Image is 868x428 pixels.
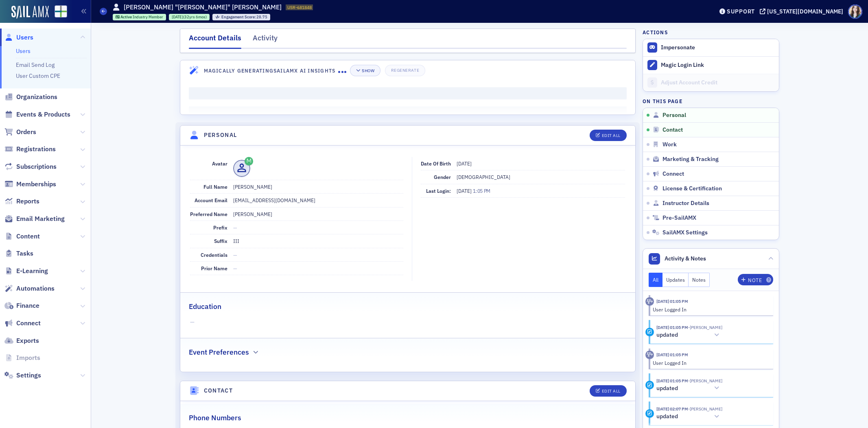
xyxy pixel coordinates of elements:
div: Account Details [189,33,241,49]
time: 9/29/2025 01:05 PM [656,298,688,304]
div: Note [748,278,762,282]
button: [US_STATE][DOMAIN_NAME] [760,9,846,14]
h5: updated [656,385,678,392]
div: Activity [645,297,654,306]
span: USR-681848 [287,4,312,10]
time: 9/29/2025 01:05 PM [656,352,688,357]
span: Connect [16,319,41,328]
button: Updates [662,273,689,287]
div: Update [645,328,654,336]
a: Finance [4,301,39,310]
span: [DATE] [457,188,473,194]
button: Regenerate [385,65,425,76]
h2: Phone Numbers [189,413,241,423]
span: License & Certification [662,185,722,192]
a: Exports [4,336,39,345]
h4: Contact [204,386,233,395]
a: Users [16,47,31,55]
div: Active: Active: Industry Member [113,14,166,20]
a: Automations [4,284,55,293]
span: Organizations [16,93,57,101]
a: Tasks [4,249,33,258]
a: Events & Products [4,110,70,119]
a: SailAMX [11,6,49,19]
h5: updated [656,331,678,339]
span: Imports [16,353,40,362]
span: Settings [16,371,41,380]
time: 9/29/2025 01:05 PM [656,378,688,384]
span: Pre-SailAMX [662,214,696,222]
a: E-Learning [4,267,48,276]
div: 1993-03-04 00:00:00 [169,14,210,20]
dd: [EMAIL_ADDRESS][DOMAIN_NAME] [233,194,403,207]
span: [DATE] [172,14,183,20]
span: Industry Member [133,14,163,20]
span: [DATE] [457,160,472,167]
a: Connect [4,319,41,328]
h4: On this page [643,97,779,105]
dd: [PERSON_NAME] [233,180,403,193]
span: Orders [16,128,36,137]
div: Engagement Score: 28.75 [212,14,270,20]
a: Orders [4,128,36,137]
a: Active Industry Member [116,14,164,20]
span: Work [662,141,677,148]
a: Memberships [4,180,56,189]
div: 28.75 [221,15,268,20]
button: Show [350,65,380,76]
div: User Logged In [653,306,768,313]
h2: Education [189,301,221,312]
span: Credentials [201,252,227,258]
span: — [233,265,237,271]
dd: [DEMOGRAPHIC_DATA] [457,170,625,183]
div: Update [645,409,654,418]
div: Magic Login Link [661,62,775,69]
span: Tasks [16,249,33,258]
button: Impersonate [661,44,695,51]
a: Users [4,33,33,42]
span: Automations [16,284,55,293]
span: — [233,224,237,231]
a: Content [4,232,40,241]
span: Prefix [213,224,227,231]
a: Registrations [4,145,56,154]
a: User Custom CPE [16,72,60,79]
span: Aubrey Baugh [688,378,722,384]
div: [US_STATE][DOMAIN_NAME] [767,8,843,15]
button: updated [656,384,722,393]
span: Instructor Details [662,200,709,207]
div: Activity [645,351,654,359]
button: Magic Login Link [643,56,779,74]
div: Activity [253,33,278,48]
span: — [233,252,237,258]
time: 9/26/2025 02:07 PM [656,406,688,412]
button: updated [656,331,722,340]
span: Suffix [214,238,227,244]
button: Note [738,274,773,285]
span: Memberships [16,180,56,189]
span: Avatar [212,160,227,167]
span: Marketing & Tracking [662,156,719,163]
span: Finance [16,301,39,310]
button: updated [656,413,722,421]
a: Organizations [4,93,57,101]
span: Exports [16,336,39,345]
span: Last Login: [426,188,451,194]
span: SailAMX Settings [662,229,708,236]
div: Support [727,8,755,15]
span: Subscriptions [16,162,57,171]
div: (32yrs 6mos) [172,14,207,20]
span: Connect [662,170,684,178]
span: Account Email [195,197,227,203]
span: Users [16,33,33,42]
a: Reports [4,197,39,206]
div: Update [645,381,654,389]
button: Edit All [590,385,626,397]
img: SailAMX [55,5,67,18]
h5: updated [656,413,678,420]
span: E-Learning [16,267,48,276]
dd: III [233,234,403,247]
span: Full Name [203,183,227,190]
span: Contact [662,126,683,134]
h4: Actions [643,29,668,36]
